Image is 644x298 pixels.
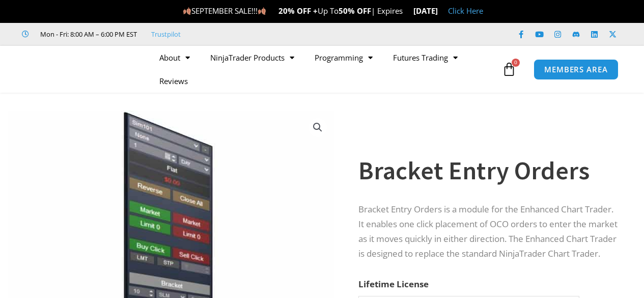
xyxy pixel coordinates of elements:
[487,55,531,84] a: 0
[448,6,483,16] a: Click Here
[383,46,468,69] a: Futures Trading
[23,51,132,88] img: LogoAI | Affordable Indicators – NinjaTrader
[309,118,327,137] a: View full-screen image gallery
[151,28,181,40] a: Trustpilot
[544,66,608,73] span: MEMBERS AREA
[304,46,383,69] a: Programming
[358,153,619,188] h1: Bracket Entry Orders
[183,6,413,16] span: SEPTEMBER SALE!!! Up To | Expires
[534,59,619,80] a: MEMBERS AREA
[512,59,520,67] span: 0
[413,6,438,16] strong: [DATE]
[358,278,429,290] label: Lifetime License
[339,6,371,16] strong: 50% OFF
[278,6,318,16] strong: 20% OFF +
[358,202,619,261] p: Bracket Entry Orders is a module for the Enhanced Chart Trader. It enables one click placement of...
[403,7,411,15] img: ⌛
[38,28,137,40] span: Mon - Fri: 8:00 AM – 6:00 PM EST
[149,69,198,93] a: Reviews
[200,46,304,69] a: NinjaTrader Products
[149,46,200,69] a: About
[258,7,266,15] img: 🍂
[149,46,499,93] nav: Menu
[183,7,191,15] img: 🍂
